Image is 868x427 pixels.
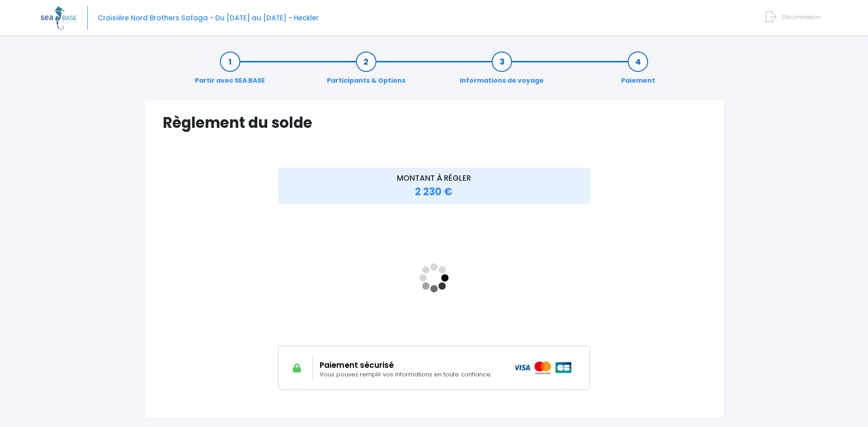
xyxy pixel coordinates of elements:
h1: Règlement du solde [163,114,706,131]
a: Participants & Options [322,57,410,85]
a: Partir avec SEA BASE [190,57,269,85]
img: icons_paiement_securise@2x.png [514,361,573,374]
span: Croisière Nord Brothers Safaga - Du [DATE] au [DATE] - Heckler [98,13,319,23]
span: MONTANT À RÉGLER [397,173,471,183]
span: Vous pouvez remplir vos informations en toute confiance. [320,370,491,379]
span: 2 230 € [415,185,453,199]
iframe: <!-- //required --> [278,210,590,346]
h2: Paiement sécurisé [320,361,500,370]
a: Informations de voyage [455,57,548,85]
a: Paiement [617,57,660,85]
span: Déconnexion [782,13,821,21]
